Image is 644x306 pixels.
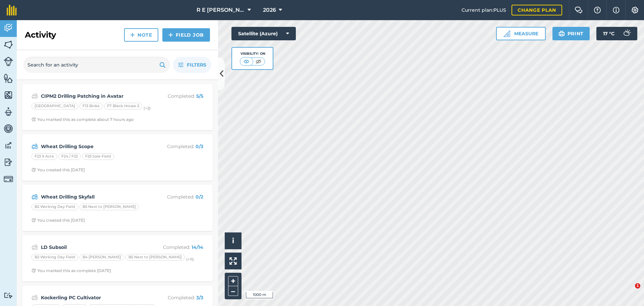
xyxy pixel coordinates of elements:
[596,27,637,40] button: 17 °C
[173,57,211,73] button: Filters
[254,58,263,65] img: svg+xml;base64,PHN2ZyB4bWxucz0iaHR0cDovL3d3dy53My5vcmcvMjAwMC9zdmciIHdpZHRoPSI1MCIgaGVpZ2h0PSI0MC...
[41,193,147,201] strong: Wheat Drilling Skyfall
[593,7,601,13] img: A question mark icon
[32,254,78,261] div: B2 Working Day Field
[32,193,38,201] img: svg+xml;base64,PD94bWwgdmVyc2lvbj0iMS4wIiBlbmNvZGluZz0idXRmLTgiPz4KPCEtLSBHZW5lcmF0b3I6IEFkb2JlIE...
[125,254,185,261] div: B5 Next to [PERSON_NAME]
[150,143,203,150] p: Completed :
[23,57,170,73] input: Search for an activity
[7,5,17,15] img: fieldmargin Logo
[263,6,276,14] span: 2026
[187,61,206,69] span: Filters
[32,142,38,150] img: svg+xml;base64,PD94bWwgdmVyc2lvbj0iMS4wIiBlbmNvZGluZz0idXRmLTgiPz4KPCEtLSBHZW5lcmF0b3I6IEFkb2JlIE...
[228,276,238,286] button: +
[82,153,114,160] div: F25 Sale Field
[552,27,590,40] button: Print
[58,153,81,160] div: F24 / F22
[41,244,147,251] strong: LD Subsoil
[197,6,245,14] span: R E [PERSON_NAME]
[150,244,203,251] p: Completed :
[613,6,620,14] img: svg+xml;base64,PHN2ZyB4bWxucz0iaHR0cDovL3d3dy53My5vcmcvMjAwMC9zdmciIHdpZHRoPSIxNyIgaGVpZ2h0PSIxNy...
[4,157,13,167] img: svg+xml;base64,PD94bWwgdmVyc2lvbj0iMS4wIiBlbmNvZGluZz0idXRmLTgiPz4KPCEtLSBHZW5lcmF0b3I6IEFkb2JlIE...
[32,153,57,160] div: F23 9 Acre
[79,204,139,210] div: B5 Next to [PERSON_NAME]
[26,88,209,126] a: CIPM2 Drilling Patching in AvatarCompleted: 5/5[GEOGRAPHIC_DATA]F13 BinksF7 Black House 2(+2)Cloc...
[162,28,210,42] a: Field Job
[4,107,13,117] img: svg+xml;base64,PD94bWwgdmVyc2lvbj0iMS4wIiBlbmNvZGluZz0idXRmLTgiPz4KPCEtLSBHZW5lcmF0b3I6IEFkb2JlIE...
[4,40,13,50] img: svg+xml;base64,PHN2ZyB4bWxucz0iaHR0cDovL3d3dy53My5vcmcvMjAwMC9zdmciIHdpZHRoPSI1NiIgaGVpZ2h0PSI2MC...
[4,23,13,33] img: svg+xml;base64,PD94bWwgdmVyc2lvbj0iMS4wIiBlbmNvZGluZz0idXRmLTgiPz4KPCEtLSBHZW5lcmF0b3I6IEFkb2JlIE...
[32,167,85,173] div: You created this [DATE]
[603,27,614,40] span: 17 ° C
[26,138,209,177] a: Wheat Drilling ScopeCompleted: 0/3F23 9 AcreF24 / F22F25 Sale FieldClock with arrow pointing cloc...
[240,51,265,56] div: Visibility: On
[186,257,194,262] small: (+ 11 )
[225,232,241,249] button: i
[79,103,103,110] div: F13 Binks
[25,30,56,40] h2: Activity
[192,244,203,250] strong: 14 / 14
[621,283,637,299] iframe: Intercom live chat
[130,31,135,39] img: svg+xml;base64,PHN2ZyB4bWxucz0iaHR0cDovL3d3dy53My5vcmcvMjAwMC9zdmciIHdpZHRoPSIxNCIgaGVpZ2h0PSIyNC...
[558,30,565,38] img: svg+xml;base64,PHN2ZyB4bWxucz0iaHR0cDovL3d3dy53My5vcmcvMjAwMC9zdmciIHdpZHRoPSIxOSIgaGVpZ2h0PSIyNC...
[4,73,13,83] img: svg+xml;base64,PHN2ZyB4bWxucz0iaHR0cDovL3d3dy53My5vcmcvMjAwMC9zdmciIHdpZHRoPSI1NiIgaGVpZ2h0PSI2MC...
[512,5,562,15] a: Change plan
[228,286,238,296] button: –
[32,168,36,172] img: Clock with arrow pointing clockwise
[32,243,38,251] img: svg+xml;base64,PD94bWwgdmVyc2lvbj0iMS4wIiBlbmNvZGluZz0idXRmLTgiPz4KPCEtLSBHZW5lcmF0b3I6IEFkb2JlIE...
[32,117,134,122] div: You marked this as complete about 7 hours ago
[168,31,173,39] img: svg+xml;base64,PHN2ZyB4bWxucz0iaHR0cDovL3d3dy53My5vcmcvMjAwMC9zdmciIHdpZHRoPSIxNCIgaGVpZ2h0PSIyNC...
[41,143,147,150] strong: Wheat Drilling Scope
[150,92,203,100] p: Completed :
[26,189,209,227] a: Wheat Drilling SkyfallCompleted: 0/2B2 Working Day FieldB5 Next to [PERSON_NAME]Clock with arrow ...
[503,30,510,37] img: Ruler icon
[196,194,203,200] strong: 0 / 2
[4,124,13,134] img: svg+xml;base64,PD94bWwgdmVyc2lvbj0iMS4wIiBlbmNvZGluZz0idXRmLTgiPz4KPCEtLSBHZW5lcmF0b3I6IEFkb2JlIE...
[575,7,583,13] img: Two speech bubbles overlapping with the left bubble in the forefront
[32,268,36,273] img: Clock with arrow pointing clockwise
[232,236,234,245] span: i
[32,294,38,302] img: svg+xml;base64,PD94bWwgdmVyc2lvbj0iMS4wIiBlbmNvZGluZz0idXRmLTgiPz4KPCEtLSBHZW5lcmF0b3I6IEFkb2JlIE...
[150,193,203,201] p: Completed :
[32,218,36,222] img: Clock with arrow pointing clockwise
[196,93,203,99] strong: 5 / 5
[144,106,151,111] small: (+ 2 )
[124,28,158,42] a: Note
[462,6,506,14] span: Current plan : PLUS
[635,283,640,289] span: 1
[620,27,633,40] img: svg+xml;base64,PD94bWwgdmVyc2lvbj0iMS4wIiBlbmNvZGluZz0idXRmLTgiPz4KPCEtLSBHZW5lcmF0b3I6IEFkb2JlIE...
[631,7,639,13] img: A cog icon
[32,204,78,210] div: B2 Working Day Field
[196,143,203,149] strong: 0 / 3
[32,268,111,273] div: You marked this as complete [DATE]
[231,27,296,40] button: Satellite (Azure)
[32,92,38,100] img: svg+xml;base64,PD94bWwgdmVyc2lvbj0iMS4wIiBlbmNvZGluZz0idXRmLTgiPz4KPCEtLSBHZW5lcmF0b3I6IEFkb2JlIE...
[4,57,13,66] img: svg+xml;base64,PD94bWwgdmVyc2lvbj0iMS4wIiBlbmNvZGluZz0idXRmLTgiPz4KPCEtLSBHZW5lcmF0b3I6IEFkb2JlIE...
[242,58,251,65] img: svg+xml;base64,PHN2ZyB4bWxucz0iaHR0cDovL3d3dy53My5vcmcvMjAwMC9zdmciIHdpZHRoPSI1MCIgaGVpZ2h0PSI0MC...
[104,103,142,110] div: F7 Black House 2
[41,294,147,301] strong: Kockerling PC Cultivator
[79,254,124,261] div: B4 [PERSON_NAME]
[4,140,13,150] img: svg+xml;base64,PD94bWwgdmVyc2lvbj0iMS4wIiBlbmNvZGluZz0idXRmLTgiPz4KPCEtLSBHZW5lcmF0b3I6IEFkb2JlIE...
[32,218,85,223] div: You created this [DATE]
[26,239,209,277] a: LD SubsoilCompleted: 14/14B2 Working Day FieldB4 [PERSON_NAME]B5 Next to [PERSON_NAME](+11)Clock ...
[159,61,166,69] img: svg+xml;base64,PHN2ZyB4bWxucz0iaHR0cDovL3d3dy53My5vcmcvMjAwMC9zdmciIHdpZHRoPSIxOSIgaGVpZ2h0PSIyNC...
[4,292,13,299] img: svg+xml;base64,PD94bWwgdmVyc2lvbj0iMS4wIiBlbmNvZGluZz0idXRmLTgiPz4KPCEtLSBHZW5lcmF0b3I6IEFkb2JlIE...
[41,92,147,100] strong: CIPM2 Drilling Patching in Avatar
[4,90,13,100] img: svg+xml;base64,PHN2ZyB4bWxucz0iaHR0cDovL3d3dy53My5vcmcvMjAwMC9zdmciIHdpZHRoPSI1NiIgaGVpZ2h0PSI2MC...
[229,257,237,265] img: Four arrows, one pointing top left, one top right, one bottom right and the last bottom left
[32,117,36,122] img: Clock with arrow pointing clockwise
[496,27,546,40] button: Measure
[150,294,203,301] p: Completed :
[4,174,13,184] img: svg+xml;base64,PD94bWwgdmVyc2lvbj0iMS4wIiBlbmNvZGluZz0idXRmLTgiPz4KPCEtLSBHZW5lcmF0b3I6IEFkb2JlIE...
[32,103,78,110] div: [GEOGRAPHIC_DATA]
[196,295,203,301] strong: 3 / 3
